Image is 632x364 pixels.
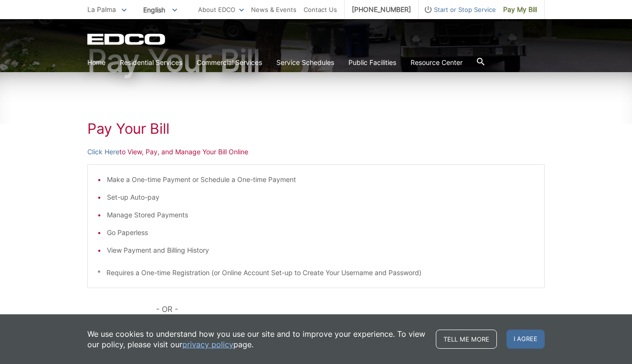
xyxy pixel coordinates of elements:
a: Tell me more [436,330,497,349]
span: Pay My Bill [503,4,537,15]
p: We use cookies to understand how you use our site and to improve your experience. To view our pol... [87,329,426,350]
a: News & Events [251,4,296,15]
a: Click Here [87,147,119,157]
a: Commercial Services [197,57,262,68]
a: Contact Us [304,4,337,15]
a: Resource Center [411,57,463,68]
h1: Pay Your Bill [87,45,545,76]
span: English [136,2,184,18]
a: privacy policy [182,339,233,350]
li: Go Paperless [107,227,535,238]
p: - OR - [156,302,545,316]
li: View Payment and Billing History [107,245,535,256]
p: to View, Pay, and Manage Your Bill Online [87,147,545,157]
li: Manage Stored Payments [107,210,535,220]
a: EDCD logo. Return to the homepage. [87,33,167,45]
span: I agree [506,330,545,349]
span: La Palma [87,5,116,13]
a: About EDCO [198,4,244,15]
p: * Requires a One-time Registration (or Online Account Set-up to Create Your Username and Password) [97,268,535,278]
a: Home [87,57,105,68]
h1: Pay Your Bill [87,120,545,137]
a: Public Facilities [348,57,396,68]
li: Make a One-time Payment or Schedule a One-time Payment [107,174,535,185]
a: Residential Services [120,57,182,68]
li: Set-up Auto-pay [107,192,535,203]
a: Service Schedules [276,57,334,68]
